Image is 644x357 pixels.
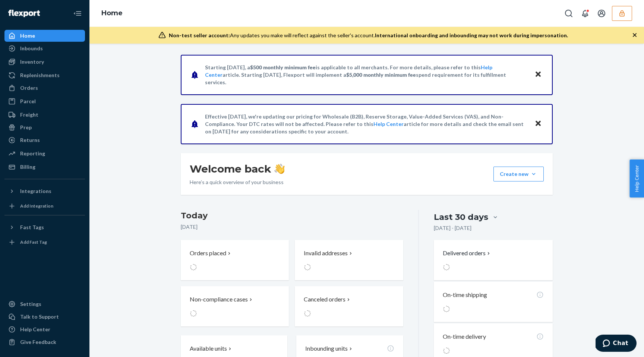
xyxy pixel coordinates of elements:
[95,3,129,24] ol: breadcrumbs
[205,64,527,86] p: Starting [DATE], a is applicable to all merchants. For more details, please refer to this article...
[20,72,60,79] div: Replenishments
[181,210,403,222] h3: Today
[295,240,403,280] button: Invalid addresses
[4,56,85,68] a: Inventory
[20,136,40,144] div: Returns
[20,32,35,40] div: Home
[250,64,316,70] span: $500 monthly minimum fee
[20,111,38,119] div: Freight
[304,295,345,304] p: Canceled orders
[20,124,32,131] div: Prep
[205,113,527,135] p: Effective [DATE], we're updating our pricing for Wholesale (B2B), Reserve Storage, Value-Added Se...
[169,32,230,38] span: Non-test seller account:
[533,69,543,80] button: Close
[443,332,486,341] p: On-time delivery
[20,150,45,157] div: Reporting
[4,311,85,323] button: Talk to Support
[4,161,85,173] a: Billing
[4,95,85,107] a: Parcel
[20,224,44,231] div: Fast Tags
[295,286,403,326] button: Canceled orders
[20,58,44,66] div: Inventory
[493,167,544,181] button: Create new
[375,32,568,38] span: International onboarding and inbounding may not work during impersonation.
[20,313,59,320] div: Talk to Support
[578,6,593,21] button: Open notifications
[596,335,637,353] iframe: Opens a widget where you can chat to one of our agents
[594,6,609,21] button: Open account menu
[190,249,226,258] p: Orders placed
[181,286,289,326] button: Non-compliance cases
[434,211,488,223] div: Last 30 days
[561,6,576,21] button: Open Search Box
[4,134,85,146] a: Returns
[443,291,487,299] p: On-time shipping
[101,9,123,17] a: Home
[4,69,85,81] a: Replenishments
[4,42,85,54] a: Inbounds
[4,221,85,233] button: Fast Tags
[4,82,85,94] a: Orders
[274,164,285,174] img: hand-wave emoji
[4,323,85,335] a: Help Center
[181,223,403,231] p: [DATE]
[20,300,41,308] div: Settings
[190,178,285,186] p: Here’s a quick overview of your business
[20,187,51,195] div: Integrations
[20,239,47,245] div: Add Fast Tag
[305,344,348,353] p: Inbounding units
[4,236,85,248] a: Add Fast Tag
[20,203,53,209] div: Add Integration
[190,344,227,353] p: Available units
[8,10,40,17] img: Flexport logo
[629,159,644,198] button: Help Center
[4,200,85,212] a: Add Integration
[533,119,543,129] button: Close
[4,148,85,159] a: Reporting
[20,45,43,52] div: Inbounds
[190,162,285,176] h1: Welcome back
[4,185,85,197] button: Integrations
[20,163,35,171] div: Billing
[4,109,85,121] a: Freight
[190,295,248,304] p: Non-compliance cases
[373,121,404,127] a: Help Center
[4,336,85,348] button: Give Feedback
[20,84,38,92] div: Orders
[20,338,56,346] div: Give Feedback
[169,32,568,39] div: Any updates you make will reflect against the seller's account.
[346,72,416,78] span: $5,000 monthly minimum fee
[4,121,85,133] a: Prep
[70,6,85,21] button: Close Navigation
[181,240,289,280] button: Orders placed
[20,98,36,105] div: Parcel
[443,249,492,258] button: Delivered orders
[304,249,348,258] p: Invalid addresses
[20,326,50,333] div: Help Center
[434,224,471,232] p: [DATE] - [DATE]
[4,298,85,310] a: Settings
[4,30,85,42] a: Home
